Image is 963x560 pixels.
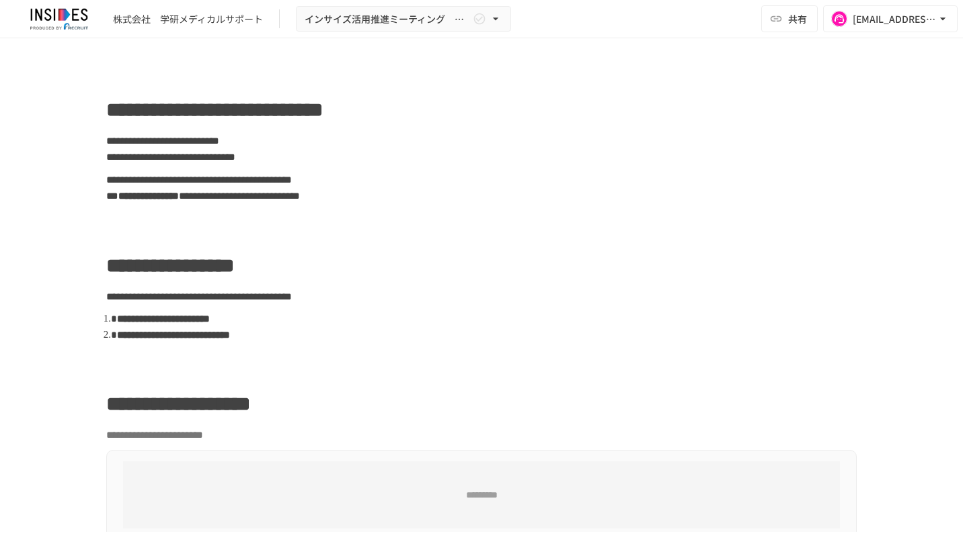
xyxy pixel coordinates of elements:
[16,8,102,30] img: JmGSPSkPjKwBq77AtHmwC7bJguQHJlCRQfAXtnx4WuV
[296,6,511,32] button: インサイズ活用推進ミーティング ～1回目～
[305,11,470,28] span: インサイズ活用推進ミーティング ～1回目～
[113,12,263,26] div: 株式会社 学研メディカルサポート
[823,5,958,32] button: [EMAIL_ADDRESS][DOMAIN_NAME]
[761,5,818,32] button: 共有
[853,11,936,28] div: [EMAIL_ADDRESS][DOMAIN_NAME]
[788,11,807,26] span: 共有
